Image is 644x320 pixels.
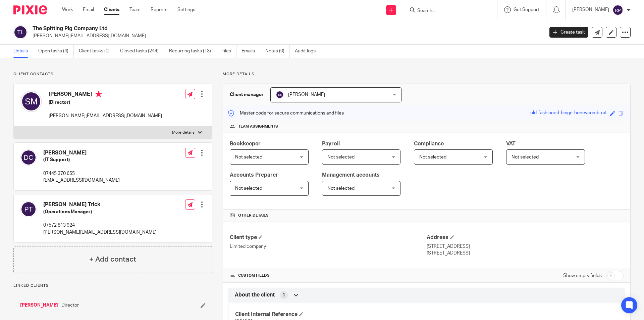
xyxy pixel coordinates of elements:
span: Not selected [327,155,355,159]
span: Other details [238,213,269,218]
a: Files [221,45,236,58]
span: Not selected [327,186,355,191]
a: Work [62,6,73,13]
a: Email [83,6,94,13]
span: Payroll [322,141,340,146]
h2: The Spitting Pig Company Ltd [33,25,438,32]
p: More details [223,72,631,77]
div: old-fashioned-beige-honeycomb-rat [530,109,607,117]
span: Management accounts [322,172,380,178]
p: [PERSON_NAME] [572,6,609,13]
p: [PERSON_NAME][EMAIL_ADDRESS][DOMAIN_NAME] [49,112,162,119]
p: [PERSON_NAME][EMAIL_ADDRESS][DOMAIN_NAME] [33,33,539,39]
span: VAT [506,141,516,146]
input: Search [417,8,477,14]
span: Not selected [235,155,262,159]
h5: (IT Support) [43,156,120,163]
p: Linked clients [13,283,212,288]
span: Director [61,302,79,309]
p: Client contacts [13,72,212,77]
a: Reports [151,6,167,13]
img: svg%3E [20,201,37,217]
span: Team assignments [238,124,278,129]
span: 1 [282,292,285,299]
span: Not selected [419,155,446,159]
a: Settings [177,6,195,13]
img: svg%3E [276,91,284,99]
p: [PERSON_NAME][EMAIL_ADDRESS][DOMAIN_NAME] [43,229,157,236]
p: [STREET_ADDRESS] [427,243,624,250]
span: Compliance [414,141,444,146]
p: 07572 813 924 [43,222,157,229]
p: Limited company [230,243,427,250]
a: Recurring tasks (13) [169,45,216,58]
img: svg%3E [13,25,28,39]
a: [PERSON_NAME] [20,302,58,309]
h3: Client manager [230,91,264,98]
a: Create task [549,27,588,38]
span: Get Support [514,7,539,12]
h4: CUSTOM FIELDS [230,273,427,278]
h5: (Operations Manager) [43,209,157,215]
label: Show empty fields [563,272,602,279]
a: Closed tasks (244) [120,45,164,58]
p: Master code for secure communications and files [228,110,344,117]
h4: Address [427,234,624,241]
a: Notes (0) [265,45,290,58]
p: [EMAIL_ADDRESS][DOMAIN_NAME] [43,177,120,184]
a: Clients [104,6,119,13]
p: 07445 370 655 [43,170,120,177]
span: Accounts Preparer [230,172,278,178]
p: [STREET_ADDRESS] [427,250,624,257]
a: Details [13,45,33,58]
span: Not selected [512,155,539,159]
h4: + Add contact [89,254,136,265]
img: svg%3E [612,5,623,15]
h4: Client Internal Reference [235,311,427,318]
span: About the client [235,291,275,299]
a: Open tasks (4) [38,45,74,58]
h4: [PERSON_NAME] [43,149,120,156]
a: Client tasks (0) [79,45,115,58]
h4: Client type [230,234,427,241]
h4: [PERSON_NAME] Trick [43,201,157,208]
h5: (Director) [49,99,162,106]
h4: [PERSON_NAME] [49,91,162,99]
a: Audit logs [295,45,321,58]
p: More details [172,130,195,135]
img: Pixie [13,5,47,14]
img: svg%3E [20,91,42,112]
span: Bookkeeper [230,141,261,146]
img: svg%3E [20,149,37,166]
span: [PERSON_NAME] [288,92,325,97]
span: Not selected [235,186,262,191]
a: Team [129,6,141,13]
i: Primary [95,91,102,97]
a: Emails [241,45,260,58]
